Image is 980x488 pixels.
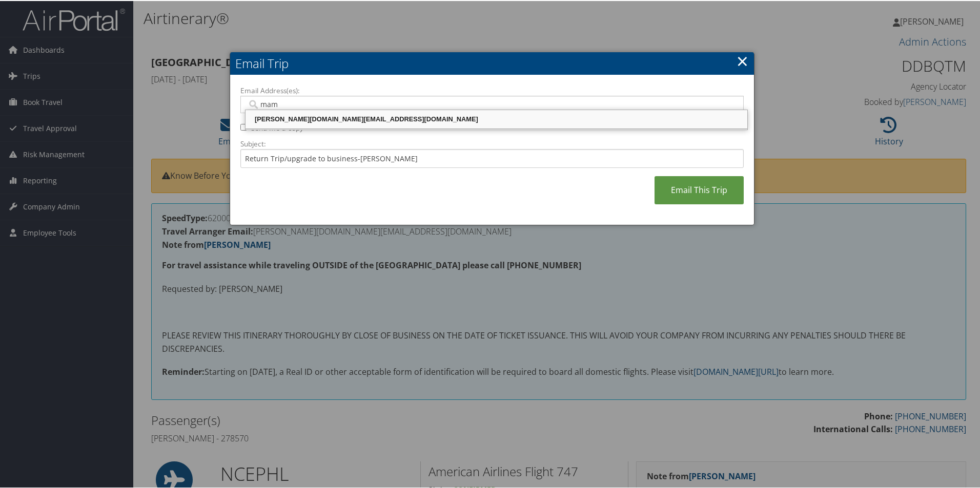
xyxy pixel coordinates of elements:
input: Email address (Separate multiple email addresses with commas) [247,98,737,109]
div: [PERSON_NAME][DOMAIN_NAME][EMAIL_ADDRESS][DOMAIN_NAME] [247,113,746,123]
label: Email Address(es): [240,84,744,95]
label: Subject: [240,138,744,148]
a: Email This Trip [655,175,744,203]
input: Add a short subject for the email [240,148,744,167]
h2: Email Trip [230,51,754,74]
a: × [737,50,748,70]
